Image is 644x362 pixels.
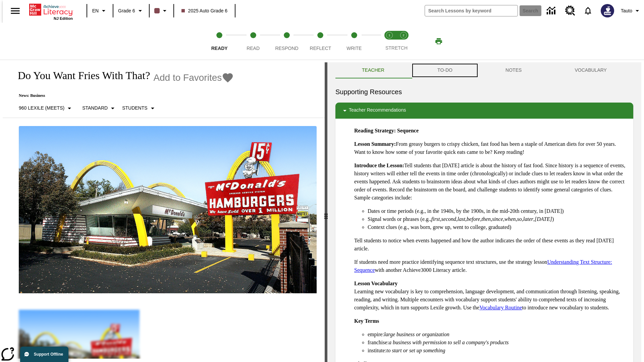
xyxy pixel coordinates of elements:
strong: Reading Strategy: [354,128,396,133]
em: so [517,216,522,222]
button: Select Student [119,102,159,114]
span: Respond [275,46,298,51]
li: empire: [368,330,628,339]
span: 2025 Auto Grade 6 [181,7,228,14]
button: Ready step 1 of 5 [200,23,239,60]
span: Support Offline [34,352,63,357]
li: institute: [368,347,628,355]
button: NOTES [479,62,548,78]
span: Write [346,46,362,51]
button: Write step 5 of 5 [335,23,374,60]
img: One of the first McDonald's stores, with the iconic red sign and golden arches. [19,126,317,294]
p: If students need more practice identifying sequence text structures, use the strategy lesson with... [354,258,628,274]
button: Reflect step 4 of 5 [301,23,340,60]
div: reading [3,62,325,359]
button: Stretch Respond step 2 of 2 [394,23,413,60]
button: Select Lexile, 960 Lexile (Meets) [16,102,76,114]
p: Tell students that [DATE] article is about the history of fast food. Since history is a sequence ... [354,162,628,202]
div: Instructional Panel Tabs [335,62,633,78]
button: Grade: Grade 6, Select a grade [115,5,147,17]
a: Vocabulary Routine [479,305,522,310]
strong: Lesson Vocabulary [354,281,397,286]
em: when [504,216,516,222]
div: Home [29,2,73,20]
strong: Key Terms [354,318,379,324]
em: since [492,216,503,222]
li: Signal words or phrases (e.g., , , , , , , , , , ) [368,215,628,223]
em: later [523,216,533,222]
a: Notifications [579,2,597,19]
span: Tauto [621,7,632,14]
div: Teacher Recommendations [335,103,633,119]
p: Learning new vocabulary is key to comprehension, language development, and communication through ... [354,280,628,312]
button: Read step 2 of 5 [233,23,272,60]
span: STRETCH [385,45,408,51]
button: Profile/Settings [618,5,644,17]
button: Support Offline [20,347,68,362]
span: NJ Edition [54,16,73,20]
span: Add to Favorites [153,72,222,83]
p: Tell students to notice when events happened and how the author indicates the order of these even... [354,237,628,253]
li: Context clues (e.g., was born, grew up, went to college, graduated) [368,223,628,231]
li: franchise: [368,339,628,347]
em: large business or organization [384,331,449,337]
p: Standard [82,105,108,112]
div: Press Enter or Spacebar and then press right and left arrow keys to move the slider [325,62,327,362]
text: 1 [388,34,390,37]
button: Language: EN, Select a language [89,5,111,17]
h1: Do You Want Fries With That? [11,69,150,82]
span: Reflect [310,46,331,51]
span: EN [92,7,99,14]
em: before [467,216,480,222]
p: News: Business [11,93,234,98]
em: to start or set up something [386,348,445,353]
button: Teacher [335,62,411,78]
strong: Sequence [397,128,419,133]
span: Grade 6 [118,7,135,14]
div: activity [327,62,641,362]
button: Open side menu [5,1,25,21]
p: Students [122,105,147,112]
input: search field [425,5,518,16]
em: first [431,216,440,222]
a: Resource Center, Will open in new tab [561,2,579,20]
li: Dates or time periods (e.g., in the 1940s, by the 1900s, in the mid-20th century, in [DATE]) [368,207,628,215]
span: Read [247,46,260,51]
button: Class color is dark brown. Change class color [152,5,171,17]
span: Ready [211,46,228,51]
text: 2 [402,34,404,37]
em: then [481,216,491,222]
strong: Introduce the Lesson: [354,163,404,168]
button: Add to Favorites - Do You Want Fries With That? [153,72,234,83]
em: last [458,216,465,222]
em: second [441,216,456,222]
img: Avatar [601,4,614,17]
a: Data Center [543,2,561,20]
button: VOCABULARY [548,62,633,78]
p: Teacher Recommendations [349,107,406,115]
button: TO-DO [411,62,479,78]
strong: Lesson Summary: [354,141,396,147]
p: From greasy burgers to crispy chicken, fast food has been a staple of American diets for over 50 ... [354,140,628,156]
a: Understanding Text Structure: Sequence [354,259,612,273]
em: [DATE] [535,216,552,222]
button: Scaffolds, Standard [79,102,119,114]
em: a business with permission to sell a company's products [389,340,509,345]
button: Select a new avatar [597,2,618,19]
button: Respond step 3 of 5 [267,23,306,60]
p: 960 Lexile (Meets) [19,105,64,112]
button: Stretch Read step 1 of 2 [380,23,399,60]
button: Print [428,35,449,47]
h6: Supporting Resources [335,86,633,97]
